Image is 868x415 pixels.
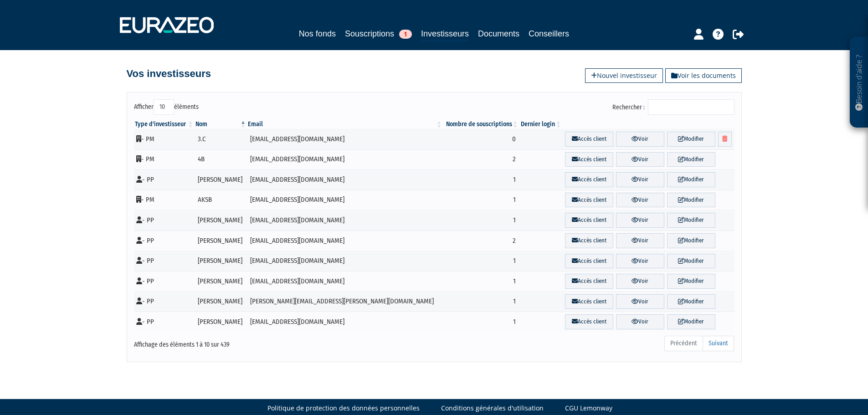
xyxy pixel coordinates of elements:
td: [PERSON_NAME] [195,271,247,292]
a: Voir [616,274,664,289]
a: Voir [616,213,664,228]
th: Type d'investisseur : activer pour trier la colonne par ordre croissant [134,120,195,129]
a: Nouvel investisseur [585,68,663,83]
a: Conditions générales d'utilisation [441,404,544,413]
td: [PERSON_NAME] [195,251,247,272]
td: [EMAIL_ADDRESS][DOMAIN_NAME] [247,169,443,190]
td: - PM [134,129,195,149]
a: Modifier [667,254,715,269]
select: Afficheréléments [154,99,174,115]
a: Supprimer [718,132,732,147]
a: Voir [616,254,664,269]
a: Suivant [703,336,734,351]
a: Investisseurs [421,27,469,41]
td: 2 [443,231,519,251]
td: [PERSON_NAME] [195,312,247,332]
a: Voir [616,233,664,248]
td: [EMAIL_ADDRESS][DOMAIN_NAME] [247,210,443,231]
td: - PP [134,271,195,292]
a: Accès client [565,294,613,309]
a: Voir [616,132,664,147]
td: 0 [443,129,519,149]
a: Voir les documents [665,68,742,83]
h4: Vos investisseurs [127,68,211,79]
td: 1 [443,210,519,231]
td: 1 [443,169,519,190]
a: Modifier [667,274,715,289]
a: Accès client [565,254,613,269]
input: Rechercher : [648,99,734,115]
td: 1 [443,190,519,210]
img: 1732889491-logotype_eurazeo_blanc_rvb.png [120,17,214,33]
a: Souscriptions1 [345,27,412,40]
a: Conseillers [529,27,569,40]
th: Dernier login : activer pour trier la colonne par ordre croissant [519,120,562,129]
a: CGU Lemonway [565,404,612,413]
a: Voir [616,172,664,187]
a: Modifier [667,152,715,167]
td: [PERSON_NAME] [195,231,247,251]
th: &nbsp; [562,120,734,129]
td: 2 [443,149,519,170]
a: Modifier [667,294,715,309]
td: 1 [443,292,519,312]
td: 1 [443,271,519,292]
th: Nom : activer pour trier la colonne par ordre d&eacute;croissant [195,120,247,129]
a: Modifier [667,213,715,228]
td: - PP [134,169,195,190]
td: - PP [134,210,195,231]
td: [EMAIL_ADDRESS][DOMAIN_NAME] [247,271,443,292]
td: 1 [443,251,519,272]
div: Affichage des éléments 1 à 10 sur 439 [134,335,376,349]
td: - PM [134,149,195,170]
td: AKSB [195,190,247,210]
td: [EMAIL_ADDRESS][DOMAIN_NAME] [247,129,443,149]
a: Voir [616,152,664,167]
a: Accès client [565,274,613,289]
a: Accès client [565,193,613,208]
label: Afficher éléments [134,99,199,115]
a: Voir [616,294,664,309]
td: 4B [195,149,247,170]
td: 3.C [195,129,247,149]
a: Accès client [565,172,613,187]
p: Besoin d'aide ? [854,41,864,123]
td: - PM [134,190,195,210]
a: Voir [616,193,664,208]
a: Accès client [565,132,613,147]
a: Accès client [565,314,613,329]
td: [EMAIL_ADDRESS][DOMAIN_NAME] [247,190,443,210]
a: Accès client [565,152,613,167]
a: Accès client [565,213,613,228]
a: Nos fonds [299,27,336,40]
th: Nombre de souscriptions : activer pour trier la colonne par ordre croissant [443,120,519,129]
a: Voir [616,314,664,329]
a: Modifier [667,233,715,248]
span: 1 [399,30,412,39]
td: - PP [134,231,195,251]
a: Politique de protection des données personnelles [267,404,420,413]
a: Documents [478,27,519,40]
td: 1 [443,312,519,332]
th: Email : activer pour trier la colonne par ordre croissant [247,120,443,129]
td: [EMAIL_ADDRESS][DOMAIN_NAME] [247,149,443,170]
a: Accès client [565,233,613,248]
td: [PERSON_NAME] [195,292,247,312]
td: [EMAIL_ADDRESS][DOMAIN_NAME] [247,251,443,272]
td: [PERSON_NAME] [195,169,247,190]
a: Modifier [667,172,715,187]
a: Modifier [667,193,715,208]
label: Rechercher : [612,99,734,115]
td: - PP [134,312,195,332]
a: Modifier [667,314,715,329]
td: - PP [134,292,195,312]
a: Modifier [667,132,715,147]
td: [PERSON_NAME] [195,210,247,231]
td: - PP [134,251,195,272]
td: [PERSON_NAME][EMAIL_ADDRESS][PERSON_NAME][DOMAIN_NAME] [247,292,443,312]
td: [EMAIL_ADDRESS][DOMAIN_NAME] [247,312,443,332]
td: [EMAIL_ADDRESS][DOMAIN_NAME] [247,231,443,251]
